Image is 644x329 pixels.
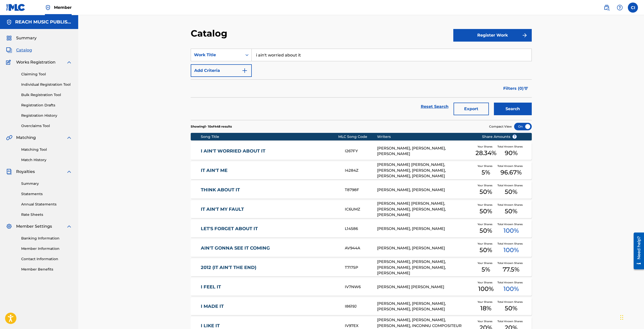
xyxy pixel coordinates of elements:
img: MLC Logo [6,4,25,11]
span: Share Amounts [482,134,517,139]
span: 77.5 % [503,265,519,274]
div: IV97EX [345,323,377,329]
a: Rate Sheets [21,212,72,217]
div: T7175P [345,265,377,271]
h5: REACH MUSIC PUBLISHING [15,19,72,25]
div: AV944A [345,245,377,251]
span: Total Known Shares [497,145,525,148]
span: Your Shares [478,203,494,207]
a: I LIKE IT [201,323,338,329]
div: Work Title [194,52,239,58]
span: 50 % [505,207,517,216]
div: I4284Z [345,168,377,173]
div: [PERSON_NAME], [PERSON_NAME] [377,226,474,232]
a: I FEEL IT [201,284,338,290]
a: CatalogCatalog [6,47,32,53]
span: Your Shares [478,242,494,246]
div: MLC Song Code [338,134,377,139]
a: Annual Statements [21,202,72,207]
img: Top Rightsholder [45,5,51,11]
a: I MADE IT [201,304,338,309]
div: [PERSON_NAME], [PERSON_NAME], [PERSON_NAME], [PERSON_NAME] [377,301,474,312]
div: [PERSON_NAME], [PERSON_NAME] [377,187,474,193]
div: Song Title [201,134,338,139]
a: I AIN'T WORRIED ABOUT IT [201,148,338,154]
div: I267FY [345,148,377,154]
div: [PERSON_NAME] [PERSON_NAME], [PERSON_NAME], [PERSON_NAME], [PERSON_NAME] [377,201,474,218]
a: Overclaims Tool [21,123,72,129]
a: IT AIN'T ME [201,168,338,173]
a: Summary [21,181,72,186]
span: Total Known Shares [497,300,525,304]
span: Your Shares [478,145,494,148]
span: Royalties [16,169,35,175]
span: Total Known Shares [497,319,525,323]
img: Accounts [6,19,12,25]
span: Matching [16,135,36,141]
a: Match History [21,157,72,163]
span: 50 % [480,226,492,235]
div: [PERSON_NAME], [PERSON_NAME] [377,245,474,251]
form: Search Form [191,49,532,120]
iframe: Chat Widget [619,305,644,329]
a: LET'S FORGET ABOUT IT [201,226,338,232]
div: Drag [620,310,623,325]
img: filter [524,87,528,90]
img: help [617,5,623,11]
span: 96.67 % [500,168,522,177]
span: Compact View [489,124,512,129]
span: Member [54,5,72,10]
a: Member Benefits [21,267,72,272]
span: Your Shares [478,281,494,284]
a: Registration History [21,113,72,118]
div: [PERSON_NAME] [PERSON_NAME], [PERSON_NAME], [PERSON_NAME], [PERSON_NAME], [PERSON_NAME] [377,162,474,179]
span: 50 % [505,304,517,313]
a: Contact Information [21,256,72,262]
img: Royalties [6,169,12,175]
h2: Catalog [191,28,230,39]
div: IC6UMZ [345,206,377,212]
a: Bulk Registration Tool [21,92,72,98]
a: IT AIN'T MY FAULT [201,206,338,212]
span: Total Known Shares [497,184,525,187]
span: Total Known Shares [497,281,525,284]
button: Add Criteria [191,64,252,77]
span: Your Shares [478,300,494,304]
a: Reset Search [418,101,451,112]
span: 100 % [478,284,494,293]
span: Total Known Shares [497,203,525,207]
a: Member Information [21,246,72,251]
div: [PERSON_NAME], [PERSON_NAME], [PERSON_NAME], [PERSON_NAME], [PERSON_NAME] [377,259,474,276]
button: Search [494,103,532,115]
span: 100 % [503,284,519,293]
span: 50 % [480,207,492,216]
img: Matching [6,135,12,141]
a: Matching Tool [21,147,72,152]
div: Help [615,3,625,13]
span: Your Shares [478,164,494,168]
a: Registration Drafts [21,103,72,108]
span: 50 % [480,246,492,255]
span: Total Known Shares [497,242,525,246]
a: Public Search [602,3,612,13]
button: Filters (0) [500,82,532,95]
a: Statements [21,191,72,197]
span: Your Shares [478,184,494,187]
span: Your Shares [478,222,494,226]
span: 100 % [503,246,519,255]
a: THINK ABOUT IT [201,187,338,193]
span: 50 % [480,187,492,196]
img: expand [66,223,72,229]
span: 5 % [482,265,490,274]
span: Your Shares [478,319,494,323]
img: Member Settings [6,223,12,229]
img: search [604,5,610,11]
span: Catalog [16,47,32,53]
span: Total Known Shares [497,222,525,226]
span: Filters ( 0 ) [503,85,524,92]
span: ? [513,135,517,139]
div: [PERSON_NAME], [PERSON_NAME], [PERSON_NAME] [377,145,474,157]
p: Showing 1 - 10 of 448 results [191,124,232,129]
